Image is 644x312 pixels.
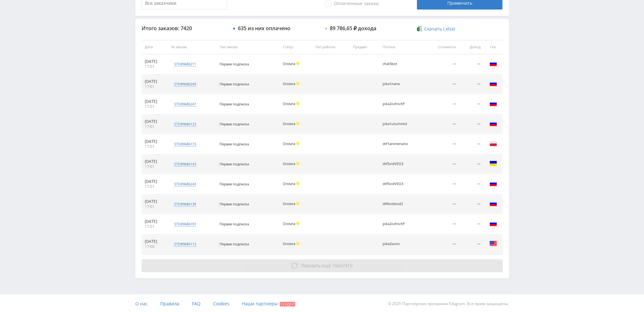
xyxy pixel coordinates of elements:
span: Холд [296,222,299,225]
span: Холд [296,62,299,65]
span: Первая подписка [220,202,249,206]
span: Оплата [283,221,295,226]
span: Скачать (.xlsx) [424,26,455,31]
span: Первая подписка [220,222,249,226]
div: std#9686143 [174,162,196,167]
span: Скидки [280,302,295,306]
td: — [459,234,484,254]
div: 17:01 [145,164,165,169]
th: Тип работы [312,40,349,54]
img: rus.png [489,200,497,207]
div: [DATE] [145,199,165,204]
div: dtf1animenano [383,142,411,146]
div: Итого заказов: 7420 [142,25,227,31]
span: Правила [160,301,179,307]
img: ukr.png [489,160,497,167]
div: pika1nana [383,82,411,86]
span: 10 [332,262,337,269]
div: [DATE] [145,179,165,184]
div: 17:01 [145,84,165,89]
img: rus.png [489,220,497,227]
div: [DATE] [145,219,165,224]
div: std#9686173 [174,142,196,147]
span: Холд [296,242,299,245]
div: pika2ozhivAP [383,222,411,226]
span: FAQ [192,301,201,307]
td: — [459,214,484,234]
div: 17:01 [145,124,165,129]
span: Первая подписка [220,142,249,146]
td: — [459,174,484,194]
img: rus.png [489,120,497,127]
th: Тип заказа [216,40,280,54]
span: Первая подписка [220,242,249,246]
span: Показать ещё [301,262,331,269]
div: std#9686249 [174,82,196,87]
span: Оплата [283,141,295,146]
span: из [301,262,353,269]
button: Показать ещё 10из7410 [142,259,503,272]
th: № заказа [168,40,216,54]
div: [DATE] [145,239,165,244]
span: Оплата [283,121,295,126]
div: dtfkodstud2 [383,202,411,206]
th: Дата [142,40,168,54]
td: — [424,54,459,74]
img: rus.png [489,60,497,67]
td: — [424,234,459,254]
span: Оплата [283,161,295,166]
th: Предмет [350,40,379,54]
div: std#9686211 [174,62,196,67]
div: dtf5vidVEO3 [383,162,411,166]
div: 635 из них оплачено [238,25,290,31]
span: Холд [296,102,299,105]
div: pika1uluchmid [383,122,411,126]
span: Оплата [283,101,295,106]
th: Гео [484,40,503,54]
span: Наши партнеры [242,301,278,307]
th: Доход [459,40,484,54]
span: Оплаченные заказы [325,1,379,7]
span: Холд [296,202,299,205]
td: — [459,114,484,134]
div: [DATE] [145,79,165,84]
td: — [424,174,459,194]
td: — [424,214,459,234]
a: Скачать (.xlsx) [417,26,455,32]
div: 17:01 [145,224,165,229]
div: [DATE] [145,59,165,64]
span: Оплата [283,241,295,246]
span: Первая подписка [220,182,249,186]
span: Cookies [213,301,229,307]
span: Первая подписка [220,102,249,106]
img: rus.png [489,100,497,107]
img: rus.png [489,80,497,87]
div: [DATE] [145,119,165,124]
div: 17:01 [145,184,165,189]
td: — [424,154,459,174]
td: — [424,134,459,154]
div: 17:01 [145,144,165,149]
div: 17:01 [145,64,165,69]
div: [DATE] [145,99,165,104]
div: 17:01 [145,204,165,209]
img: xlsx [417,25,422,32]
div: dtf5vidVEO3 [383,182,411,186]
img: usa.png [489,240,497,247]
div: pika2suno [383,242,411,246]
img: rus.png [489,180,497,187]
div: std#9686113 [174,242,196,247]
th: Потоки [379,40,424,54]
th: Статус [280,40,312,54]
img: pol.png [489,140,497,147]
span: Холд [296,162,299,165]
div: [DATE] [145,139,165,144]
td: — [459,74,484,94]
td: — [424,194,459,214]
div: std#9686243 [174,182,196,187]
td: — [424,114,459,134]
span: Первая подписка [220,162,249,166]
td: — [424,94,459,114]
span: Первая подписка [220,122,249,126]
div: [DATE] [145,159,165,164]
